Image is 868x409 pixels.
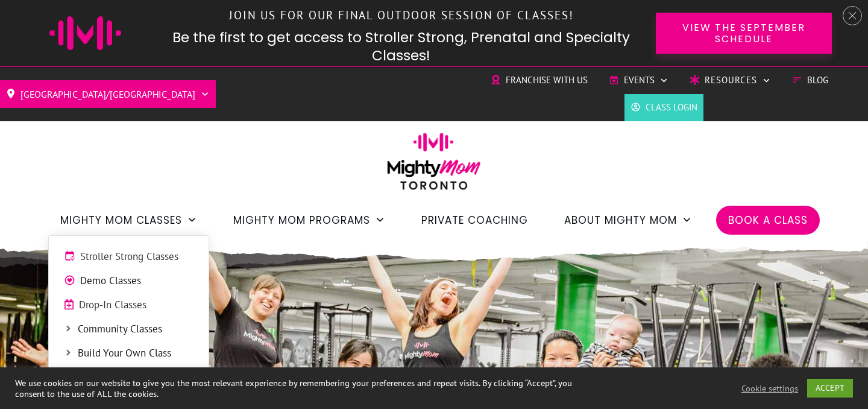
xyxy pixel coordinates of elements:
[55,344,203,363] a: Build Your Own Class
[159,29,644,65] h2: Be the first to get access to Stroller Strong, Prenatal and Specialty Classes!
[78,322,193,337] span: Community Classes
[80,249,193,265] span: Stroller Strong Classes
[690,71,771,89] a: Resources
[80,273,193,289] span: Demo Classes
[55,320,203,338] a: Community Classes
[792,71,828,89] a: Blog
[609,71,668,89] a: Events
[60,210,197,230] a: Mighty Mom Classes
[506,71,588,89] span: Franchise with Us
[20,84,195,104] span: [GEOGRAPHIC_DATA]/[GEOGRAPHIC_DATA]
[60,210,182,230] span: Mighty Mom Classes
[233,210,385,230] a: Mighty Mom Programs
[705,71,757,89] span: Resources
[728,210,808,230] a: Book a Class
[79,297,193,313] span: Drop-In Classes
[160,2,643,28] p: Join us for our final outdoor session of classes!
[55,248,203,266] a: Stroller Strong Classes
[421,210,528,230] a: Private Coaching
[807,71,828,89] span: Blog
[381,133,487,198] img: mightymom-logo-toronto
[491,71,588,89] a: Franchise with Us
[807,379,853,398] a: ACCEPT
[656,13,832,54] a: View the September Schedule
[233,210,370,230] span: Mighty Mom Programs
[55,272,203,290] a: Demo Classes
[564,210,677,230] span: About Mighty Mom
[741,383,798,394] a: Cookie settings
[564,210,692,230] a: About Mighty Mom
[631,98,697,116] a: Class Login
[6,84,210,104] a: [GEOGRAPHIC_DATA]/[GEOGRAPHIC_DATA]
[624,71,655,89] span: Events
[646,98,697,116] span: Class Login
[78,346,193,361] span: Build Your Own Class
[49,16,121,50] img: mighty-mom-ico
[55,296,203,314] a: Drop-In Classes
[15,378,602,399] div: We use cookies on our website to give you the most relevant experience by remembering your prefer...
[677,22,811,45] span: View the September Schedule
